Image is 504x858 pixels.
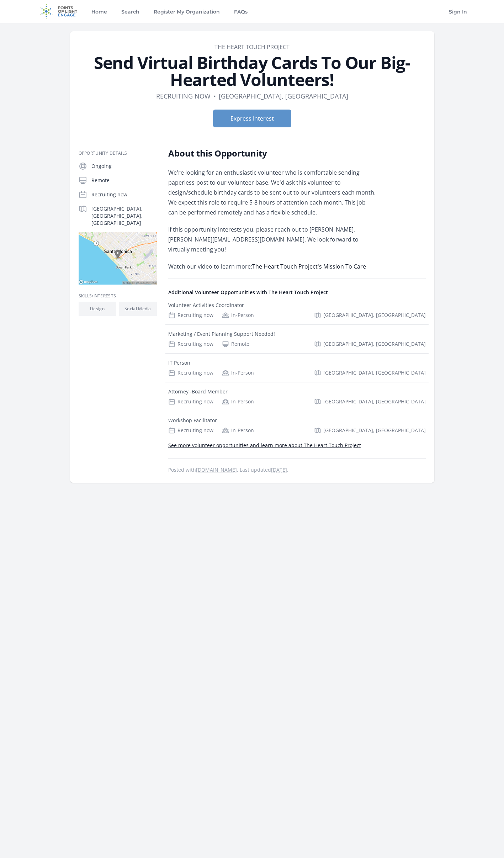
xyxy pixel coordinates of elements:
[168,359,190,366] div: IT Person
[323,427,426,434] span: [GEOGRAPHIC_DATA], [GEOGRAPHIC_DATA]
[323,369,426,376] span: [GEOGRAPHIC_DATA], [GEOGRAPHIC_DATA]
[79,293,157,299] h3: Skills/Interests
[165,296,429,324] a: Volunteer Activities Coordinator Recruiting now In-Person [GEOGRAPHIC_DATA], [GEOGRAPHIC_DATA]
[219,91,348,101] dd: [GEOGRAPHIC_DATA], [GEOGRAPHIC_DATA]
[222,369,254,376] div: In-Person
[119,302,157,316] li: Social Media
[79,302,116,316] li: Design
[271,466,287,473] abbr: Thu, Sep 25, 2025 9:44 PM
[196,466,237,473] a: [DOMAIN_NAME]
[168,369,213,376] div: Recruiting now
[168,388,228,395] div: Attorney -Board Member
[168,224,376,254] p: If this opportunity interests you, please reach out to [PERSON_NAME], [PERSON_NAME][EMAIL_ADDRESS...
[168,340,213,348] div: Recruiting now
[252,263,366,270] a: The Heart Touch Project's Mission To Care
[79,232,157,285] img: Map
[91,177,157,184] p: Remote
[165,411,429,440] a: Workshop Facilitator Recruiting now In-Person [GEOGRAPHIC_DATA], [GEOGRAPHIC_DATA]
[168,148,376,159] h2: About this Opportunity
[168,398,213,405] div: Recruiting now
[79,150,157,156] h3: Opportunity Details
[168,417,217,424] div: Workshop Facilitator
[91,163,157,170] p: Ongoing
[168,312,213,319] div: Recruiting now
[222,427,254,434] div: In-Person
[213,91,216,101] div: •
[165,354,429,382] a: IT Person Recruiting now In-Person [GEOGRAPHIC_DATA], [GEOGRAPHIC_DATA]
[168,427,213,434] div: Recruiting now
[168,289,426,296] h4: Additional Volunteer Opportunities with The Heart Touch Project
[222,398,254,405] div: In-Person
[168,261,376,271] p: Watch our video to learn more:
[222,312,254,319] div: In-Person
[156,91,211,101] dd: Recruiting now
[165,325,429,353] a: Marketing / Event Planning Support Needed! Recruiting now Remote [GEOGRAPHIC_DATA], [GEOGRAPHIC_D...
[214,43,290,51] a: The Heart Touch Project
[323,340,426,348] span: [GEOGRAPHIC_DATA], [GEOGRAPHIC_DATA]
[323,312,426,319] span: [GEOGRAPHIC_DATA], [GEOGRAPHIC_DATA]
[79,54,426,88] h1: Send Virtual Birthday Cards To Our Big-Hearted Volunteers!
[168,168,376,217] p: We're looking for an enthusiastic volunteer who is comfortable sending paperless-post to our volu...
[213,110,291,127] button: Express Interest
[168,330,275,338] div: Marketing / Event Planning Support Needed!
[91,191,157,198] p: Recruiting now
[168,442,361,449] a: See more volunteer opportunities and learn more about The Heart Touch Project
[168,302,244,309] div: Volunteer Activities Coordinator
[91,205,157,227] p: [GEOGRAPHIC_DATA], [GEOGRAPHIC_DATA], [GEOGRAPHIC_DATA]
[222,340,249,348] div: Remote
[165,382,429,411] a: Attorney -Board Member Recruiting now In-Person [GEOGRAPHIC_DATA], [GEOGRAPHIC_DATA]
[323,398,426,405] span: [GEOGRAPHIC_DATA], [GEOGRAPHIC_DATA]
[168,467,426,473] p: Posted with . Last updated .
